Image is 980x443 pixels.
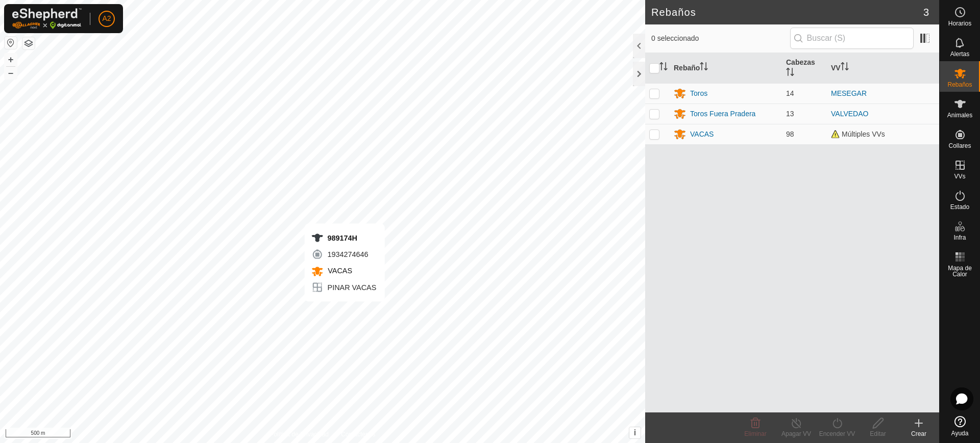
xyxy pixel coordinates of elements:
input: Buscar (S) [790,28,914,49]
span: A2 [102,13,111,24]
div: Apagar VV [776,429,817,438]
span: Mapa de Calor [942,265,977,277]
span: Horarios [948,20,971,27]
a: Ayuda [940,412,980,440]
button: – [5,67,17,79]
span: 0 seleccionado [651,33,790,44]
div: Toros [690,88,707,99]
span: 98 [786,130,794,138]
button: Capas del Mapa [22,37,35,49]
button: + [5,54,17,66]
span: 3 [923,5,929,20]
button: Restablecer Mapa [5,37,17,49]
p-sorticon: Activar para ordenar [841,64,849,72]
span: Ayuda [951,430,969,436]
th: Rebaño [670,53,782,84]
a: Política de Privacidad [270,430,329,439]
span: 14 [786,89,794,97]
span: Rebaños [947,82,972,88]
a: VALVEDAO [831,110,868,118]
p-sorticon: Activar para ordenar [786,69,794,77]
p-sorticon: Activar para ordenar [700,64,708,72]
span: VACAS [326,267,353,275]
span: Alertas [950,51,969,57]
span: Eliminar [744,430,766,437]
span: Animales [947,112,972,118]
span: Infra [953,234,966,241]
div: Editar [857,429,898,438]
div: 989174H [311,232,377,244]
div: Crear [898,429,939,438]
a: MESEGAR [831,89,867,97]
span: 13 [786,110,794,118]
img: Logo Gallagher [12,8,82,29]
th: Cabezas [782,53,827,84]
span: VVs [954,173,965,179]
div: Toros Fuera Pradera [690,109,755,119]
p-sorticon: Activar para ordenar [659,64,668,72]
div: PINAR VACAS [311,281,377,294]
div: 1934274646 [311,248,377,260]
th: VV [827,53,939,84]
span: Estado [950,204,969,210]
div: VACAS [690,129,714,140]
span: Múltiples VVs [831,130,885,138]
h2: Rebaños [651,6,923,18]
a: Contáctenos [341,430,375,439]
span: Collares [948,143,971,149]
div: Encender VV [817,429,857,438]
span: i [634,428,636,437]
button: i [629,427,641,438]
